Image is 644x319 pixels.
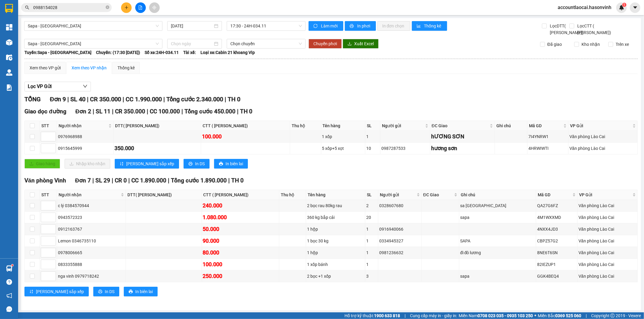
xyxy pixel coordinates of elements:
th: STT [40,121,57,131]
div: đi đô lương [460,249,535,256]
span: copyright [610,314,615,318]
div: 0833355888 [58,261,125,268]
div: Văn phòng Lào Cai [578,261,636,268]
td: 4NXX4JD3 [536,223,578,235]
div: 3 [366,273,377,280]
span: Người nhận [59,122,107,129]
img: logo-vxr [5,4,13,13]
div: Văn phòng Lào Cai [578,249,636,256]
div: hƯƠNG SƠN [431,132,494,141]
td: GGK4BEQ4 [536,270,578,282]
span: Sapa - Hương Sơn [28,21,159,30]
img: warehouse-icon [6,39,12,46]
span: Giao dọc đường [24,108,66,115]
span: | [123,96,124,103]
span: sync [313,24,319,29]
div: hương sơn [431,144,494,153]
div: 1 [366,226,377,232]
span: printer [188,162,193,166]
div: 1 [366,249,377,256]
td: Văn phòng Lào Cai [578,235,638,247]
span: Lọc DTT( [PERSON_NAME]) [548,23,585,36]
th: Tên hàng [306,190,365,200]
img: dashboard-icon [6,24,12,30]
div: 0943572323 [58,214,125,221]
div: sapa [460,214,535,221]
input: Tìm tên, số ĐT hoặc mã đơn [33,4,104,11]
div: 100.000 [202,132,289,141]
span: VP Gửi [579,191,631,198]
span: | [181,108,183,115]
span: | [405,312,405,319]
span: VP Gửi [570,122,631,129]
div: 82IEZUP1 [537,261,576,268]
button: sort-ascending[PERSON_NAME] sắp xếp [24,287,89,296]
th: SL [365,121,380,131]
div: 0328607680 [379,202,420,209]
span: | [87,96,88,103]
div: 1 hộp [307,249,364,256]
span: close-circle [106,5,109,9]
span: Hỗ trợ kỹ thuật: [344,312,400,319]
div: Văn phòng Lào Cai [578,226,636,232]
span: | [112,108,114,115]
span: CC 1.990.000 [126,96,162,103]
th: STT [40,190,57,200]
th: SL [365,190,378,200]
span: CR 350.000 [115,108,145,115]
span: Sapa - Hương Sơn [28,39,159,48]
div: 8NE6T6SN [537,249,576,256]
span: printer [219,162,223,166]
span: Tổng cước 2.340.000 [166,96,223,103]
span: plus [124,5,129,10]
span: | [228,177,230,184]
span: | [163,96,165,103]
span: | [112,177,113,184]
img: warehouse-icon [6,69,12,76]
span: Mã GD [538,191,571,198]
span: printer [129,289,133,294]
span: SL 29 [95,177,110,184]
button: sort-ascending[PERSON_NAME] sắp xếp [115,159,179,169]
button: In đơn chọn [377,21,410,31]
button: downloadNhập kho nhận [65,159,110,169]
span: Văn phòng Vinh [24,177,66,184]
span: Xuất Excel [354,40,374,47]
span: file-add [138,5,143,10]
span: Đơn 9 [50,96,66,103]
div: SAPA [460,238,535,244]
span: Người nhận [59,191,120,198]
div: 360 kg bắp cải [307,214,364,221]
span: In DS [195,160,205,167]
span: | [225,96,226,103]
span: download [348,42,352,46]
td: Văn phòng Lào Cai [578,259,638,270]
span: caret-down [633,5,638,10]
div: 20 [366,214,377,221]
span: sort-ascending [29,289,34,294]
th: Tên hàng [321,121,366,131]
span: Đơn 7 [75,177,91,184]
td: 4M1WXXMD [536,212,578,223]
div: Thống kê [117,65,135,71]
th: Ghi chú [459,190,536,200]
div: Xem theo VP gửi [30,65,61,71]
td: Văn phòng Lào Cai [569,131,638,143]
span: printer [98,289,102,294]
span: Miền Nam [459,312,533,319]
td: Văn phòng Lào Cai [578,212,638,223]
td: 82IEZUP1 [536,259,578,270]
button: syncLàm mới [309,21,343,31]
div: 0987287533 [381,145,429,152]
button: printerIn phơi [345,21,376,31]
span: Mã GD [529,122,562,129]
strong: 0708 023 035 - 0935 103 250 [478,313,533,318]
div: nga vinh 0979718242 [58,273,125,280]
span: close-circle [106,5,109,11]
div: 0976968988 [58,133,112,140]
button: aim [149,2,160,13]
td: Văn phòng Lào Cai [578,270,638,282]
div: 4M1WXXMD [537,214,576,221]
div: QA27G6FZ [537,202,576,209]
div: Văn phòng Lào Cai [569,133,636,140]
